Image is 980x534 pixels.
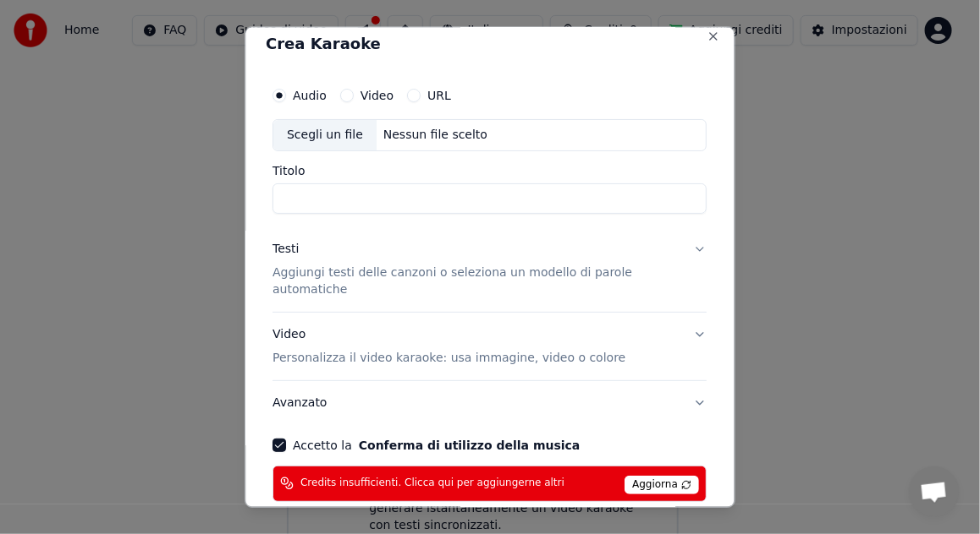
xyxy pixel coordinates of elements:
[273,264,680,298] p: Aggiungi testi delle canzoni o seleziona un modello di parole automatiche
[294,439,581,450] label: Accetto la
[273,313,707,380] button: VideoPersonalizza il video karaoke: usa immagine, video o colore
[273,241,300,258] div: Testi
[359,439,581,450] button: Accetto la
[377,127,494,144] div: Nessun file scelto
[301,477,565,490] span: Credits insufficienti. Clicca qui per aggiungerne altri
[273,227,707,312] button: TestiAggiungi testi delle canzoni o seleziona un modello di parole automatiche
[294,90,328,101] label: Audio
[273,165,707,177] label: Titolo
[361,90,394,101] label: Video
[273,326,626,367] div: Video
[428,90,452,101] label: URL
[273,381,707,425] button: Avanzato
[625,475,700,493] span: Aggiorna
[274,120,377,150] div: Scegli un file
[273,350,626,367] p: Personalizza il video karaoke: usa immagine, video o colore
[267,36,714,52] h2: Crea Karaoke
